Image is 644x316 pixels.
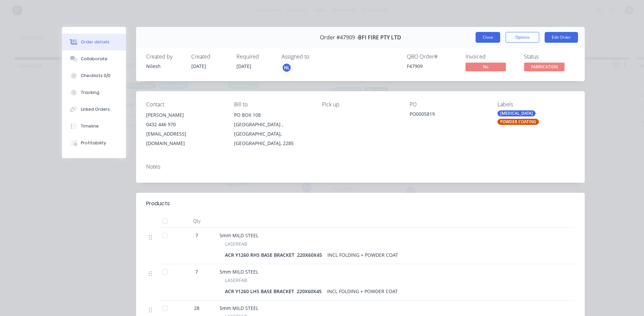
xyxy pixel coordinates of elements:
[282,54,349,60] div: Assigned to
[497,119,539,125] div: POWDER COATING
[81,140,106,146] div: Profitability
[81,123,99,129] div: Timeline
[236,54,273,60] div: Required
[524,54,575,60] div: Status
[81,106,110,112] div: Linked Orders
[282,63,292,73] button: NL
[62,50,126,67] button: Collaborate
[225,286,324,296] div: ACR Y1260 LHS BASE BRACKET 220X60X45
[81,56,107,62] div: Collaborate
[62,67,126,84] button: Checklists 0/0
[225,250,325,260] div: ACR Y1260 RHS BASE BRACKET 220X60X45
[220,305,258,311] span: 5mm MILD STEEL
[465,63,506,71] span: No
[191,54,228,60] div: Created
[225,240,247,247] span: LASERFAB
[407,63,457,70] div: F47909
[195,268,198,275] span: 7
[220,269,258,275] span: 5mm MILD STEEL
[220,232,258,239] span: 5mm MILD STEEL
[234,101,311,108] div: Bill to
[81,90,99,96] div: Tracking
[358,34,401,41] span: BFI FIRE PTY LTD
[524,63,565,71] span: FABRICATION
[407,54,457,60] div: QBO Order #
[195,232,198,239] span: 7
[225,277,247,284] span: LASERFAB
[410,101,487,108] div: PO
[146,129,223,148] div: [EMAIL_ADDRESS][DOMAIN_NAME]
[81,73,110,79] div: Checklists 0/0
[524,63,565,73] button: FABRICATION
[497,101,575,108] div: Labels
[62,118,126,135] button: Timeline
[176,214,217,228] div: Qty
[146,63,183,70] div: Nilesh
[194,305,199,312] span: 28
[146,200,170,208] div: Products
[322,101,399,108] div: Pick up
[320,34,358,41] span: Order #47909 -
[62,34,126,50] button: Order details
[146,164,575,170] div: Notes
[146,120,223,129] div: 0432 446 970
[146,110,223,148] div: [PERSON_NAME]0432 446 970[EMAIL_ADDRESS][DOMAIN_NAME]
[62,84,126,101] button: Tracking
[545,32,578,43] button: Edit Order
[146,101,223,108] div: Contact
[62,135,126,151] button: Profitability
[146,54,183,60] div: Created by
[324,286,400,296] div: INCL FOLDING + POWDER COAT
[497,110,536,116] div: [MEDICAL_DATA]
[325,250,401,260] div: INCL FOLDING + POWDER COAT
[191,63,206,69] span: [DATE]
[234,110,311,148] div: PO BOX 108[GEOGRAPHIC_DATA] , [GEOGRAPHIC_DATA], [GEOGRAPHIC_DATA], 2285
[236,63,251,69] span: [DATE]
[476,32,500,43] button: Close
[506,32,539,43] button: Options
[234,120,311,148] div: [GEOGRAPHIC_DATA] , [GEOGRAPHIC_DATA], [GEOGRAPHIC_DATA], 2285
[146,110,223,120] div: [PERSON_NAME]
[234,110,311,120] div: PO BOX 108
[62,101,126,118] button: Linked Orders
[81,39,109,45] div: Order details
[465,54,516,60] div: Invoiced
[410,110,487,120] div: PO0005819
